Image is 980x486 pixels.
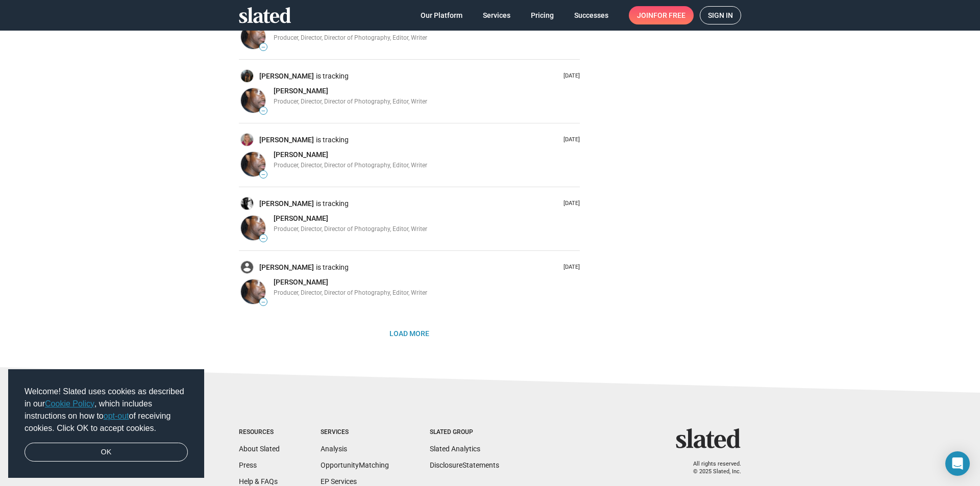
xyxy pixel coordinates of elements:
img: Eric Ossohou [241,88,265,113]
span: is tracking [316,263,351,272]
a: Slated Analytics [430,445,480,453]
a: Our Platform [412,6,471,24]
img: Patricia Johnson [241,70,253,82]
a: Press [239,461,257,469]
span: Services [483,6,510,24]
img: Eric Ossohou [241,216,265,240]
a: [PERSON_NAME] [274,150,328,160]
span: — [260,299,267,305]
div: Services [321,428,389,437]
a: Successes [566,6,617,24]
img: Eric Ossohou [241,279,265,304]
span: — [260,44,267,50]
a: opt-out [104,412,129,420]
img: Eric Ossohou [241,152,265,176]
span: Our Platform [421,6,462,24]
a: [PERSON_NAME] [274,277,328,287]
img: Michalina Scorzelli [241,134,253,146]
p: [DATE] [559,72,580,80]
span: for free [653,6,685,24]
div: Resources [239,428,280,437]
span: [PERSON_NAME] [274,87,328,95]
span: is tracking [316,135,351,145]
div: Slated Group [430,428,499,437]
img: Dimi Nakov [241,261,253,273]
span: Producer, Director, Director of Photography, Editor, Writer [274,162,427,169]
a: Joinfor free [629,6,694,24]
a: Sign in [700,6,741,24]
span: [PERSON_NAME] [274,278,328,286]
span: [PERSON_NAME] [274,214,328,222]
span: Pricing [531,6,554,24]
span: [PERSON_NAME] [274,150,328,159]
a: Analysis [321,445,347,453]
div: Open Intercom Messenger [945,451,970,476]
span: is tracking [316,71,351,81]
p: [DATE] [559,200,580,208]
span: Sign in [708,7,733,24]
span: is tracking [316,199,351,209]
a: About Slated [239,445,280,453]
a: Cookie Policy [45,399,94,408]
span: Load More [389,324,429,343]
a: [PERSON_NAME] [274,214,328,223]
img: Francisco Escobar [241,197,253,210]
a: dismiss cookie message [24,443,188,462]
a: Help & FAQs [239,477,278,485]
div: cookieconsent [8,369,204,478]
a: EP Services [321,477,357,485]
a: [PERSON_NAME] [259,71,316,81]
a: [PERSON_NAME] [274,86,328,96]
span: Producer, Director, Director of Photography, Editor, Writer [274,225,427,233]
span: Producer, Director, Director of Photography, Editor, Writer [274,34,427,41]
p: [DATE] [559,264,580,271]
img: Eric Ossohou [241,24,265,49]
span: — [260,172,267,177]
span: — [260,236,267,241]
a: DisclosureStatements [430,461,499,469]
span: Join [637,6,685,24]
span: Producer, Director, Director of Photography, Editor, Writer [274,98,427,105]
span: Producer, Director, Director of Photography, Editor, Writer [274,289,427,296]
a: [PERSON_NAME] [259,135,316,145]
span: — [260,108,267,114]
a: [PERSON_NAME] [259,263,316,272]
span: Successes [574,6,608,24]
span: Welcome! Slated uses cookies as described in our , which includes instructions on how to of recei... [24,386,188,434]
button: Load More [381,324,437,343]
p: [DATE] [559,136,580,144]
a: Services [475,6,519,24]
p: All rights reserved. © 2025 Slated, Inc. [682,461,741,475]
a: Pricing [523,6,562,24]
a: [PERSON_NAME] [259,199,316,209]
a: OpportunityMatching [321,461,389,469]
